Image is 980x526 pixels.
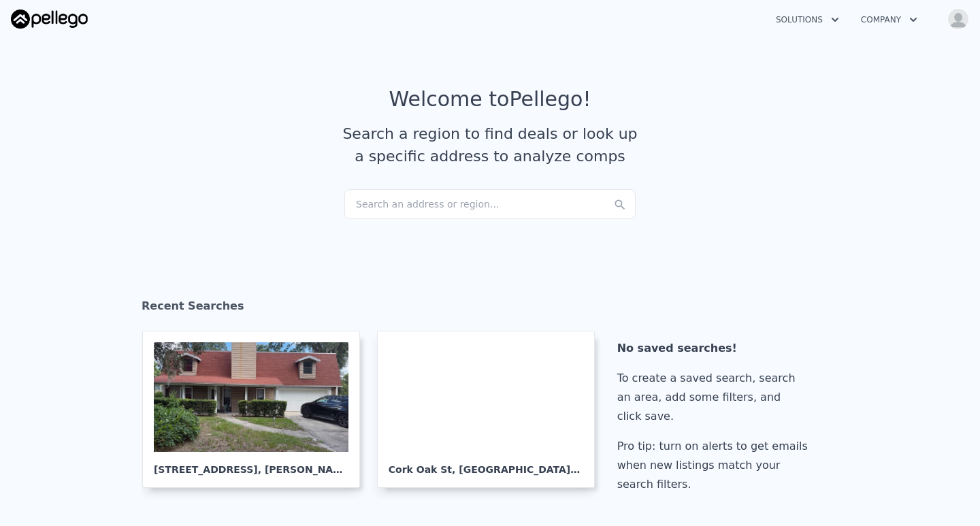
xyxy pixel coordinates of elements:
div: Welcome to Pellego ! [389,87,591,112]
a: [STREET_ADDRESS], [PERSON_NAME] [142,331,371,488]
div: Search a region to find deals or look up a specific address to analyze comps [338,122,642,167]
div: To create a saved search, search an area, add some filters, and click save. [617,369,813,426]
a: Cork Oak St, [GEOGRAPHIC_DATA],FL 34232 [377,331,606,488]
img: avatar [947,8,969,30]
button: Solutions [765,7,850,32]
div: Pro tip: turn on alerts to get emails when new listings match your search filters. [617,437,813,494]
div: No saved searches! [617,339,813,358]
img: Pellego [11,10,88,29]
div: Recent Searches [142,287,838,331]
button: Company [850,7,928,32]
div: Search an address or region... [344,189,636,219]
div: Cork Oak St , [GEOGRAPHIC_DATA] [389,452,583,476]
div: [STREET_ADDRESS] , [PERSON_NAME] [154,452,348,476]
